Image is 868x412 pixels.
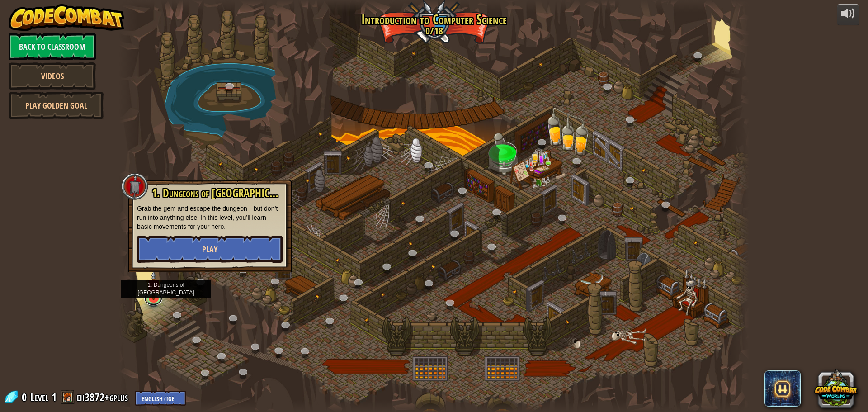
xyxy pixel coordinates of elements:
a: eh3872+gplus [77,390,131,404]
a: Play Golden Goal [9,92,104,119]
span: 1 [52,390,57,404]
p: Grab the gem and escape the dungeon—but don’t run into anything else. In this level, you’ll learn... [137,204,283,231]
span: 0 [22,390,29,404]
img: level-banner-unstarted.png [145,270,162,299]
button: Play [137,236,283,263]
span: Level [30,390,48,405]
img: CodeCombat - Learn how to code by playing a game [9,4,124,31]
a: Back to Classroom [9,33,96,60]
span: Play [202,244,217,255]
a: Videos [9,62,96,90]
span: 1. Dungeons of [GEOGRAPHIC_DATA] [152,185,299,201]
button: Adjust volume [837,4,859,25]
